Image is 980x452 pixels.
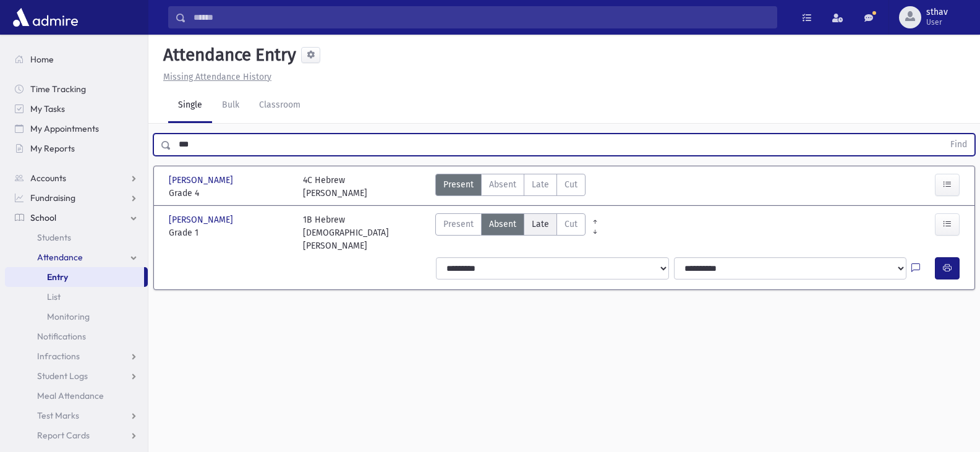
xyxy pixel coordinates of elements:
[443,178,474,191] span: Present
[5,307,148,326] a: Monitoring
[169,226,291,239] span: Grade 1
[30,83,86,95] span: Time Tracking
[303,213,425,252] div: 1B Hebrew [DEMOGRAPHIC_DATA][PERSON_NAME]
[169,187,291,200] span: Grade 4
[5,228,148,247] a: Students
[5,49,148,69] a: Home
[37,252,83,263] span: Attendance
[158,45,296,66] h5: Attendance Entry
[5,188,148,208] a: Fundraising
[10,5,81,30] img: AdmirePro
[926,7,948,17] span: sthav
[489,218,516,231] span: Absent
[37,331,86,342] span: Notifications
[37,390,104,401] span: Meal Attendance
[30,212,56,223] span: School
[163,72,271,82] u: Missing Attendance History
[5,346,148,366] a: Infractions
[489,178,516,191] span: Absent
[37,232,71,243] span: Students
[5,247,148,267] a: Attendance
[30,103,65,114] span: My Tasks
[5,386,148,406] a: Meal Attendance
[30,54,54,65] span: Home
[435,174,586,200] div: AttTypes
[37,370,88,382] span: Student Logs
[5,99,148,119] a: My Tasks
[169,213,236,226] span: [PERSON_NAME]
[532,178,549,191] span: Late
[565,178,577,191] span: Cut
[5,139,148,158] a: My Reports
[47,311,90,322] span: Monitoring
[435,213,586,252] div: AttTypes
[186,6,777,28] input: Search
[47,291,61,302] span: List
[5,208,148,228] a: School
[169,174,236,187] span: [PERSON_NAME]
[303,174,367,200] div: 4C Hebrew [PERSON_NAME]
[168,88,212,123] a: Single
[30,173,66,184] span: Accounts
[532,218,549,231] span: Late
[5,326,148,346] a: Notifications
[5,79,148,99] a: Time Tracking
[30,123,99,134] span: My Appointments
[249,88,310,123] a: Classroom
[5,119,148,139] a: My Appointments
[565,218,577,231] span: Cut
[212,88,249,123] a: Bulk
[5,406,148,425] a: Test Marks
[943,134,974,155] button: Find
[5,366,148,386] a: Student Logs
[443,218,474,231] span: Present
[926,17,948,27] span: User
[5,425,148,445] a: Report Cards
[5,287,148,307] a: List
[5,267,144,287] a: Entry
[5,168,148,188] a: Accounts
[47,271,68,283] span: Entry
[30,192,75,203] span: Fundraising
[30,143,75,154] span: My Reports
[37,430,90,441] span: Report Cards
[37,410,79,421] span: Test Marks
[37,351,80,362] span: Infractions
[158,72,271,82] a: Missing Attendance History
